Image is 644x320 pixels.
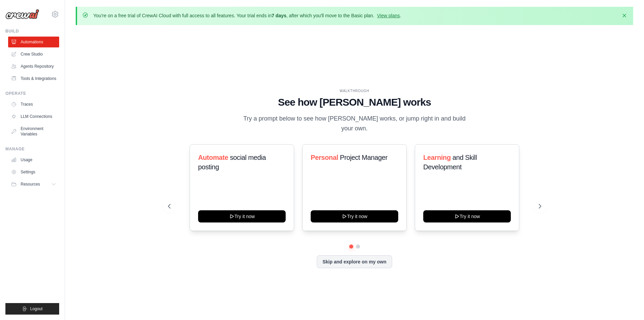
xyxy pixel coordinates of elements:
[317,255,392,268] button: Skip and explore on my own
[5,28,59,34] div: Build
[21,182,40,187] span: Resources
[8,123,59,140] a: Environment Variables
[377,13,400,18] a: View plans
[5,91,59,96] div: Operate
[423,210,511,222] button: Try it now
[8,37,59,47] a: Automations
[271,13,286,18] strong: 7 days
[8,49,59,60] a: Crew Studio
[168,96,541,108] h1: See how [PERSON_NAME] works
[5,9,39,19] img: Logo
[311,154,338,161] span: Personal
[8,154,59,165] a: Usage
[423,154,451,161] span: Learning
[8,99,59,110] a: Traces
[5,303,59,315] button: Logout
[340,154,387,161] span: Project Manager
[198,154,228,161] span: Automate
[8,111,59,122] a: LLM Connections
[5,146,59,152] div: Manage
[241,114,468,134] p: Try a prompt below to see how [PERSON_NAME] works, or jump right in and build your own.
[8,179,59,190] button: Resources
[30,306,43,312] span: Logout
[168,88,541,93] div: WALKTHROUGH
[8,61,59,72] a: Agents Repository
[8,73,59,84] a: Tools & Integrations
[311,210,398,222] button: Try it now
[198,210,286,222] button: Try it now
[198,154,266,171] span: social media posting
[8,167,59,177] a: Settings
[93,12,401,19] p: You're on a free trial of CrewAI Cloud with full access to all features. Your trial ends in , aft...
